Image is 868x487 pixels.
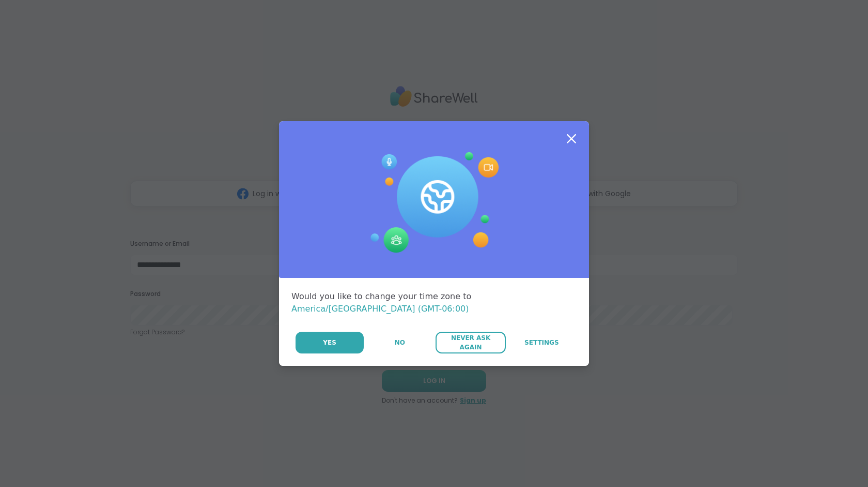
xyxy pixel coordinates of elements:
span: No [395,338,405,347]
button: Yes [296,332,364,353]
span: America/[GEOGRAPHIC_DATA] (GMT-06:00) [291,304,469,314]
button: No [365,332,435,353]
img: Session Experience [369,152,499,254]
span: Never Ask Again [441,333,500,352]
div: Would you like to change your time zone to [291,290,577,315]
a: Settings [507,332,577,353]
span: Settings [524,338,559,347]
button: Never Ask Again [436,332,505,353]
span: Yes [323,338,336,347]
